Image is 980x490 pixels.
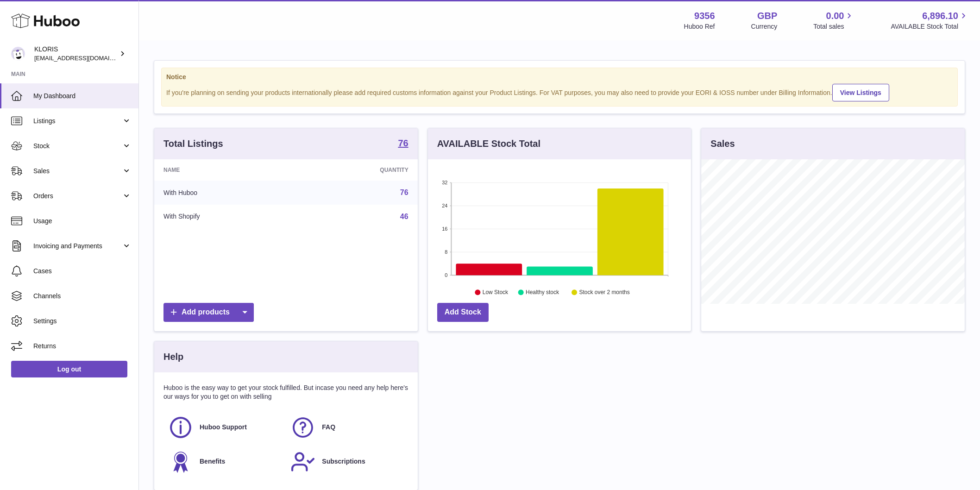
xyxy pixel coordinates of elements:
span: Cases [33,267,132,276]
a: 0.00 Total sales [813,10,854,31]
text: 16 [442,226,447,232]
strong: Notice [166,73,953,82]
text: Low Stock [483,289,509,296]
span: Invoicing and Payments [33,242,122,251]
td: With Shopify [154,205,296,229]
div: If you're planning on sending your products internationally please add required customs informati... [166,82,953,101]
span: FAQ [322,423,335,432]
a: Add Stock [437,303,489,322]
span: Listings [33,117,122,126]
a: 76 [398,138,408,150]
span: [EMAIL_ADDRESS][DOMAIN_NAME] [34,54,136,62]
p: Huboo is the easy way to get your stock fulfilled. But incase you need any help here's our ways f... [163,383,408,401]
text: 8 [445,249,447,255]
text: 0 [445,272,447,278]
span: 0.00 [826,10,844,22]
strong: GBP [757,10,777,22]
span: AVAILABLE Stock Total [891,22,969,31]
text: 32 [442,180,447,185]
img: internalAdmin-9356@internal.huboo.com [11,47,25,61]
span: My Dashboard [33,92,132,101]
td: With Huboo [154,181,296,205]
span: Settings [33,317,132,326]
th: Name [154,159,296,181]
h3: Total Listings [163,138,223,150]
span: Huboo Support [200,423,247,432]
a: 76 [400,188,408,196]
a: Log out [11,361,127,377]
a: 46 [400,213,408,220]
a: Subscriptions [290,449,403,474]
h3: Help [163,351,183,363]
div: Currency [751,22,778,31]
span: Channels [33,292,132,301]
th: Quantity [296,159,418,181]
text: Healthy stock [526,289,559,296]
a: 6,896.10 AVAILABLE Stock Total [891,10,969,31]
div: Huboo Ref [684,22,715,31]
a: Benefits [168,449,281,474]
span: Usage [33,217,132,226]
strong: 9356 [694,10,715,22]
span: Orders [33,192,122,201]
h3: Sales [710,138,735,150]
span: Subscriptions [322,457,365,466]
span: Benefits [200,457,225,466]
a: FAQ [290,415,403,440]
strong: 76 [398,138,408,148]
text: Stock over 2 months [579,289,629,296]
div: KLORIS [34,45,118,63]
span: Total sales [813,22,854,31]
text: 24 [442,203,447,208]
span: Stock [33,142,122,151]
a: View Listings [832,84,889,101]
span: Sales [33,167,122,176]
h3: AVAILABLE Stock Total [437,138,540,150]
span: 6,896.10 [922,10,958,22]
span: Returns [33,342,132,351]
a: Add products [163,303,254,322]
a: Huboo Support [168,415,281,440]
